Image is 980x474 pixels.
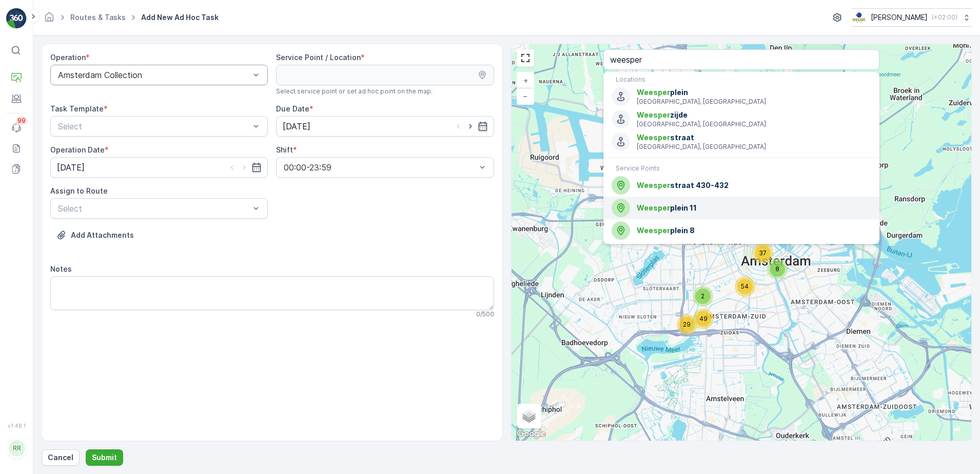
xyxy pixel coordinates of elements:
[17,117,26,125] p: 99
[6,118,27,138] a: 99
[50,145,105,154] label: Operation Date
[637,180,871,191] span: straat 430-432
[932,13,957,22] p: ( +02:00 )
[50,264,72,273] label: Notes
[523,91,528,100] span: −
[753,243,773,263] div: 37
[603,72,879,244] ul: Menu
[276,53,361,62] label: Service Point / Location
[735,276,755,297] div: 54
[6,431,27,466] button: RR
[58,202,250,215] p: Select
[92,452,117,463] p: Submit
[71,230,134,240] p: Add Attachments
[603,49,879,70] input: Search address or service points
[9,440,25,457] div: RR
[616,75,867,84] p: Locations
[514,427,548,441] a: Open this area in Google Maps (opens a new window)
[637,132,871,143] span: straat
[276,87,433,96] span: Select service point or set ad hoc point on the map.
[42,449,80,466] button: Cancel
[637,88,670,97] span: Weesper
[86,449,123,466] button: Submit
[683,320,691,328] span: 29
[70,13,126,22] a: Routes & Tasks
[48,452,73,463] p: Cancel
[637,203,670,212] span: Weesper
[518,50,533,66] a: View Fullscreen
[701,292,704,300] span: 2
[637,110,871,120] span: zijde
[6,423,27,429] span: v 1.48.1
[693,286,713,307] div: 2
[741,282,749,290] span: 54
[276,116,494,137] input: dd/mm/yyyy
[637,133,670,142] span: Weesper
[44,15,55,24] a: Homepage
[637,143,871,151] p: [GEOGRAPHIC_DATA], [GEOGRAPHIC_DATA]
[276,104,309,113] label: Due Date
[637,203,871,213] span: plein 11
[852,12,867,23] img: basis-logo_rgb2x.png
[637,87,871,98] span: plein
[852,8,972,27] button: [PERSON_NAME](+02:00)
[637,225,871,236] span: plein 8
[637,120,871,128] p: [GEOGRAPHIC_DATA], [GEOGRAPHIC_DATA]
[518,73,533,88] a: Zoom In
[50,186,108,195] label: Assign to Route
[523,76,528,85] span: +
[699,315,708,323] span: 49
[50,104,104,113] label: Task Template
[767,259,788,279] div: 8
[637,226,670,235] span: Weesper
[637,110,670,119] span: Weesper
[50,157,268,178] input: dd/mm/yyyy
[637,98,871,106] p: [GEOGRAPHIC_DATA], [GEOGRAPHIC_DATA]
[58,120,250,132] p: Select
[276,145,293,154] label: Shift
[476,310,494,318] p: 0 / 500
[6,8,27,29] img: logo
[677,314,697,335] div: 29
[693,309,714,329] div: 49
[518,88,533,104] a: Zoom Out
[514,427,548,441] img: Google
[518,405,540,427] a: Layers
[50,53,86,62] label: Operation
[759,249,767,257] span: 37
[871,12,928,23] p: [PERSON_NAME]
[616,164,867,173] p: Service Points
[50,227,140,243] button: Upload File
[139,12,221,23] span: Add New Ad Hoc Task
[775,265,779,273] span: 8
[637,181,670,189] span: Weesper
